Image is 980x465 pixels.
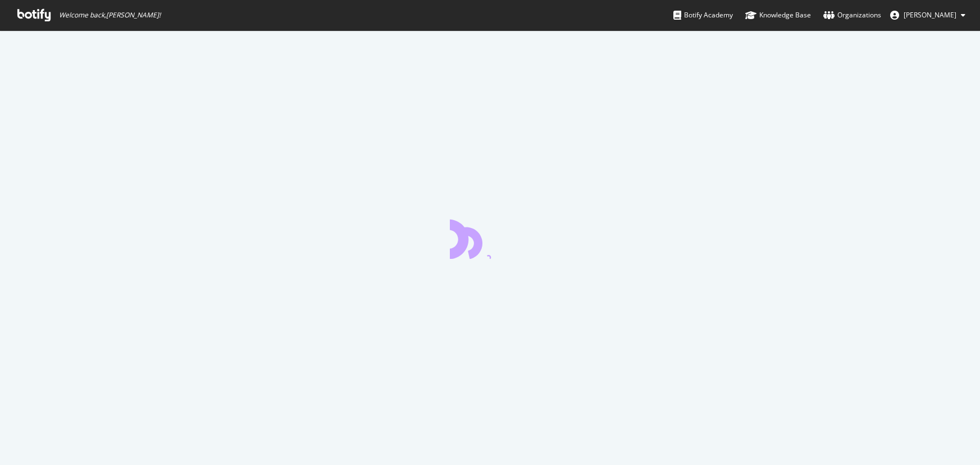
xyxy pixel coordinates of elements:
[450,218,531,259] div: animation
[823,10,881,21] div: Organizations
[881,6,974,24] button: [PERSON_NAME]
[745,10,811,21] div: Knowledge Base
[904,10,956,20] span: Giraud Romain
[673,10,733,21] div: Botify Academy
[59,11,161,20] span: Welcome back, [PERSON_NAME] !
